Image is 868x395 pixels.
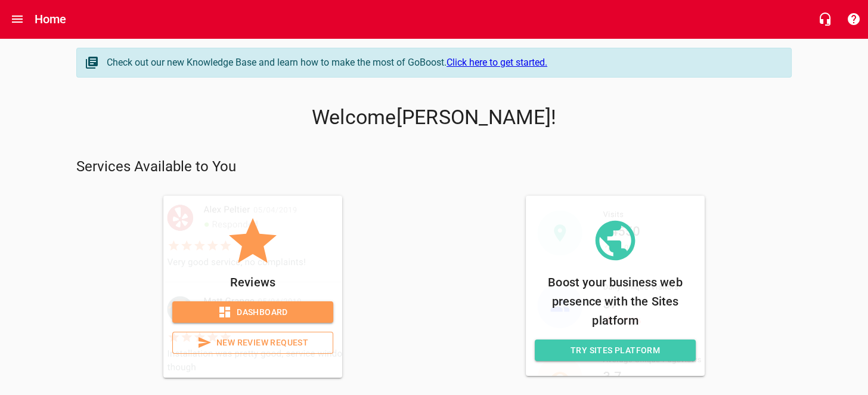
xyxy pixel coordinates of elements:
[535,340,696,362] a: Try Sites Platform
[811,5,839,33] button: Live Chat
[544,343,686,358] span: Try Sites Platform
[172,301,333,323] a: Dashboard
[172,332,333,354] a: New Review Request
[3,5,32,33] button: Open drawer
[182,335,323,350] span: New Review Request
[76,106,792,129] p: Welcome [PERSON_NAME] !
[76,158,792,177] p: Services Available to You
[107,55,779,70] div: Check out our new Knowledge Base and learn how to make the most of GoBoost.
[447,57,547,68] a: Click here to get started.
[839,5,868,33] button: Support Portal
[182,305,324,320] span: Dashboard
[535,273,696,330] p: Boost your business web presence with the Sites platform
[35,10,67,29] h6: Home
[172,273,333,292] p: Reviews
